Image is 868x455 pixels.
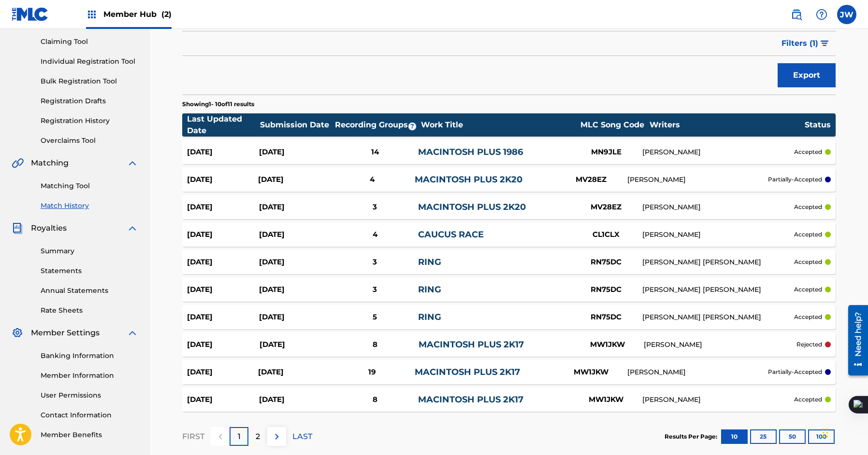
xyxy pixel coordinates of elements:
[12,7,49,21] img: MLC Logo
[332,394,418,405] div: 8
[776,31,836,55] button: Filters (1)
[418,312,441,322] a: RING
[787,5,806,24] a: Public Search
[421,119,576,131] div: Work Title
[41,246,138,256] a: Summary
[259,257,331,268] div: [DATE]
[418,229,484,240] a: CAUCUS RACE
[642,202,794,212] div: [PERSON_NAME]
[103,9,172,20] span: Member Hub
[570,257,642,268] div: RN75DC
[644,340,796,350] div: [PERSON_NAME]
[805,119,831,131] div: Status
[570,312,642,323] div: RN75DC
[41,136,138,146] a: Overclaims Tool
[794,230,822,239] p: accepted
[750,429,777,444] button: 25
[187,339,260,350] div: [DATE]
[41,390,138,400] a: User Permissions
[258,367,329,378] div: [DATE]
[794,395,822,404] p: accepted
[408,123,416,130] span: ?
[571,339,644,350] div: MW1JKW
[721,429,748,444] button: 10
[187,257,259,268] div: [DATE]
[12,222,23,234] img: Royalties
[259,202,331,213] div: [DATE]
[332,257,418,268] div: 3
[12,157,24,169] img: Matching
[329,367,415,378] div: 19
[332,284,418,295] div: 3
[187,202,259,213] div: [DATE]
[419,339,524,350] a: MACINTOSH PLUS 2K17
[415,174,522,185] a: MACINTOSH PLUS 2K20
[794,258,822,266] p: accepted
[31,327,100,339] span: Member Settings
[768,175,822,184] p: partially-accepted
[642,312,794,322] div: [PERSON_NAME] [PERSON_NAME]
[812,5,831,24] div: Help
[187,229,259,240] div: [DATE]
[31,157,69,169] span: Matching
[258,174,329,185] div: [DATE]
[41,76,138,86] a: Bulk Registration Tool
[260,339,332,350] div: [DATE]
[821,41,829,46] img: filter
[642,285,794,295] div: [PERSON_NAME] [PERSON_NAME]
[41,286,138,296] a: Annual Statements
[418,147,523,157] a: MACINTOSH PLUS 1986
[841,302,868,379] iframe: Resource Center
[642,257,794,267] div: [PERSON_NAME] [PERSON_NAME]
[292,431,312,442] p: LAST
[187,147,259,158] div: [DATE]
[259,147,331,158] div: [DATE]
[187,312,259,323] div: [DATE]
[570,394,642,405] div: MW1JKW
[41,96,138,106] a: Registration Drafts
[86,9,98,20] img: Top Rightsholders
[794,313,822,321] p: accepted
[778,63,836,87] button: Export
[127,222,138,234] img: expand
[41,305,138,316] a: Rate Sheets
[127,157,138,169] img: expand
[127,327,138,339] img: expand
[182,100,254,109] p: Showing 1 - 10 of 11 results
[768,368,822,376] p: partially-accepted
[418,257,441,267] a: RING
[781,38,818,49] span: Filters ( 1 )
[665,432,720,441] p: Results Per Page:
[332,202,418,213] div: 3
[41,56,138,67] a: Individual Registration Tool
[12,327,23,339] img: Member Settings
[332,147,418,158] div: 14
[332,229,418,240] div: 4
[256,431,260,442] p: 2
[796,340,822,349] p: rejected
[820,409,868,455] div: Chat Widget
[570,202,642,213] div: MV28EZ
[794,203,822,211] p: accepted
[187,284,259,295] div: [DATE]
[794,148,822,156] p: accepted
[260,119,333,131] div: Submission Date
[794,285,822,294] p: accepted
[627,175,768,185] div: [PERSON_NAME]
[823,418,828,447] div: Drag
[555,174,627,185] div: MV28EZ
[187,113,260,137] div: Last Updated Date
[41,201,138,211] a: Match History
[570,147,642,158] div: MN9JLE
[238,431,241,442] p: 1
[187,394,259,405] div: [DATE]
[332,339,419,350] div: 8
[779,429,806,444] button: 50
[31,222,67,234] span: Royalties
[271,431,283,442] img: right
[418,202,526,212] a: MACINTOSH PLUS 2K20
[627,367,768,377] div: [PERSON_NAME]
[187,174,258,185] div: [DATE]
